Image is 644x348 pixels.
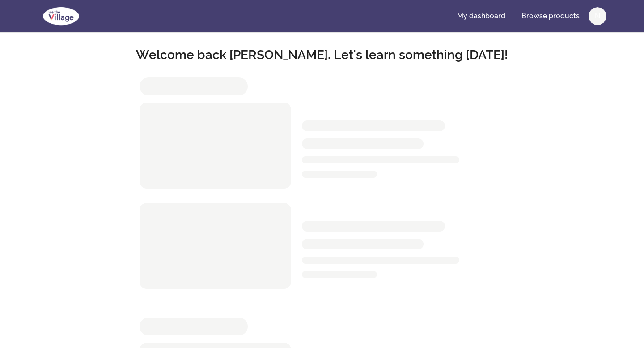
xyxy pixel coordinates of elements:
[450,5,606,27] nav: Main
[38,47,606,63] h2: Welcome back [PERSON_NAME]. Let's learn something [DATE]!
[514,5,587,27] a: Browse products
[38,5,85,27] img: We The Village logo
[589,7,606,25] button: N
[450,5,513,27] a: My dashboard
